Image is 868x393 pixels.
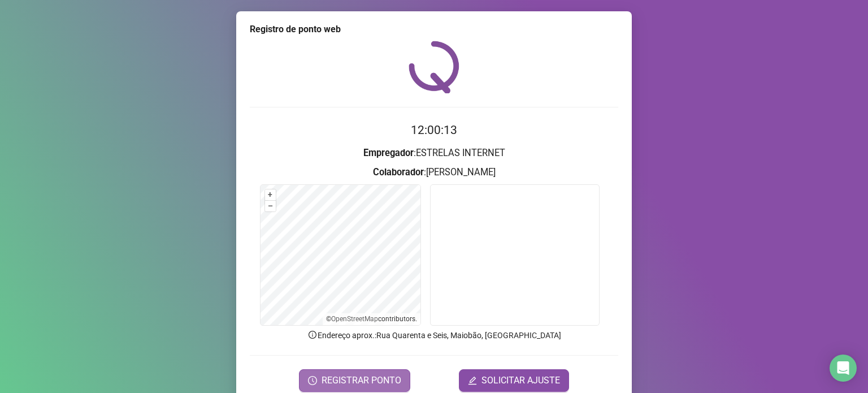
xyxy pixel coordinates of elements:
time: 12:00:13 [411,123,457,137]
h3: : ESTRELAS INTERNET [250,146,618,161]
div: Registro de ponto web [250,23,618,36]
span: info-circle [307,330,318,340]
li: © contributors. [326,315,417,323]
a: OpenStreetMap [331,315,378,323]
button: + [265,189,276,200]
span: SOLICITAR AJUSTE [481,374,560,387]
strong: Colaborador [373,167,424,178]
h3: : [PERSON_NAME] [250,165,618,180]
button: REGISTRAR PONTO [299,369,410,392]
img: QRPoint [409,41,459,93]
button: editSOLICITAR AJUSTE [459,369,569,392]
div: Open Intercom Messenger [830,355,857,382]
strong: Empregador [363,148,414,158]
button: – [265,201,276,211]
span: REGISTRAR PONTO [322,374,401,387]
span: edit [468,376,477,385]
p: Endereço aprox. : Rua Quarenta e Seis, Maiobão, [GEOGRAPHIC_DATA] [250,329,618,342]
span: clock-circle [308,376,317,385]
